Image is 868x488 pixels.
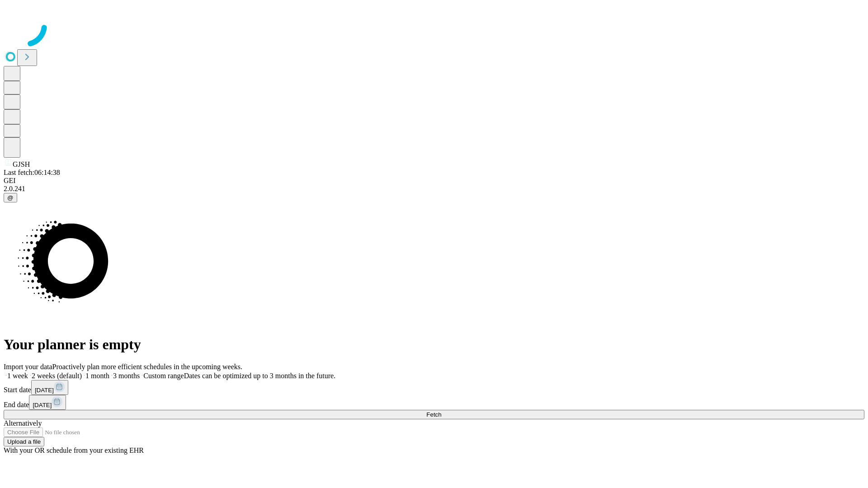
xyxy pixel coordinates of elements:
[31,380,68,395] button: [DATE]
[4,363,52,371] span: Import your data
[7,372,28,380] span: 1 week
[426,411,441,418] span: Fetch
[4,446,144,454] span: With your OR schedule from your existing EHR
[35,387,54,394] span: [DATE]
[143,372,184,380] span: Custom range
[4,419,42,427] span: Alternatively
[4,193,17,202] button: @
[33,402,52,408] span: [DATE]
[7,194,14,201] span: @
[4,336,864,353] h1: Your planner is empty
[184,372,335,380] span: Dates can be optimized up to 3 months in the future.
[52,363,242,371] span: Proactively plan more efficient schedules in the upcoming weeks.
[29,395,66,410] button: [DATE]
[85,372,109,380] span: 1 month
[4,437,44,446] button: Upload a file
[4,177,864,185] div: GEI
[13,160,30,168] span: GJSH
[4,185,864,193] div: 2.0.241
[4,395,864,410] div: End date
[4,380,864,395] div: Start date
[113,372,140,380] span: 3 months
[4,410,864,419] button: Fetch
[32,372,82,380] span: 2 weeks (default)
[4,169,60,176] span: Last fetch: 06:14:38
